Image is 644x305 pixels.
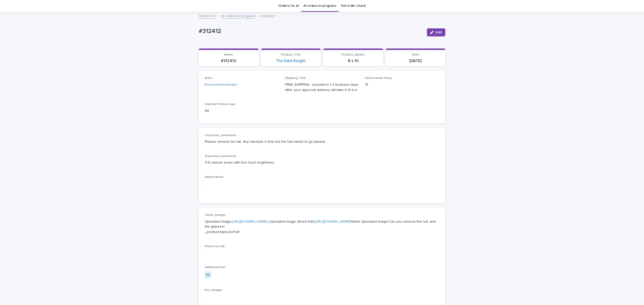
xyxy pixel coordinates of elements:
[389,59,442,63] p: [DATE]
[205,108,279,114] p: 68
[205,82,237,87] a: EmersonHernandez
[326,59,380,63] p: 8 x 10
[205,160,439,165] p: 11.8 reduce areas with too much brightness
[276,59,306,63] a: The Dark Knight
[205,184,439,190] p: -
[365,77,391,80] span: Since needs fixing
[342,53,365,56] span: Product_Variant
[205,139,439,144] p: Please remove his hat. Any hairstyle is fine but the hat needs to go please.
[205,77,213,80] span: Artist
[224,53,233,56] span: Name
[205,219,439,235] p: Uploaded image: _Uploaded image (direct link): Notes Uploaded image:Can you remove the hat, and t...
[205,294,439,299] p: -
[205,134,236,137] span: Customer_comments
[221,13,255,19] a: AI orders in progress
[315,220,350,223] a: [URL][DOMAIN_NAME]
[281,53,301,56] span: Product_Title
[205,266,225,269] span: Additional Pet
[205,176,224,179] span: Admin Notes
[202,59,256,63] p: #312412
[199,28,423,35] p: #312412
[205,155,236,158] span: Supervisor comments
[205,271,211,278] div: no
[205,245,225,248] span: Photo not OK
[436,31,442,34] span: Edit
[261,13,274,19] p: #312412
[285,82,359,93] p: FREE SHIPPING - preview in 1-2 business days, after your approval delivery will take 5-10 b.d.
[205,289,222,292] span: Pet_Images
[285,77,306,80] span: Shipping_Title
[199,13,215,19] a: Orders V3
[412,53,419,56] span: Date
[232,220,267,223] a: [URL][DOMAIN_NAME]
[365,82,439,87] p: 15
[205,103,235,106] span: Claimed X Hours Ago
[427,28,445,36] button: Edit
[205,214,226,217] span: Client_Images
[205,250,439,256] p: -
